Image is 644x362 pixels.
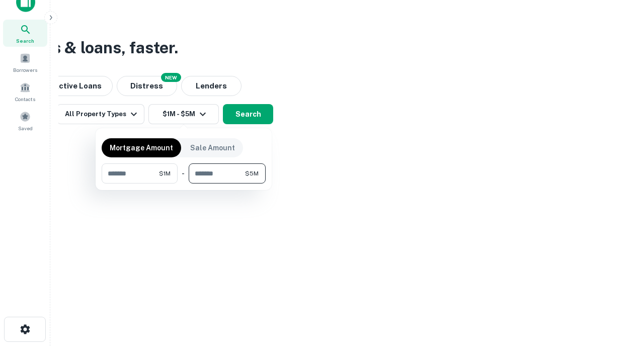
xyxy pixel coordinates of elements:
[159,169,171,178] span: $1M
[190,142,235,153] p: Sale Amount
[594,282,644,330] iframe: Chat Widget
[110,142,173,153] p: Mortgage Amount
[245,169,259,178] span: $5M
[182,163,185,184] div: -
